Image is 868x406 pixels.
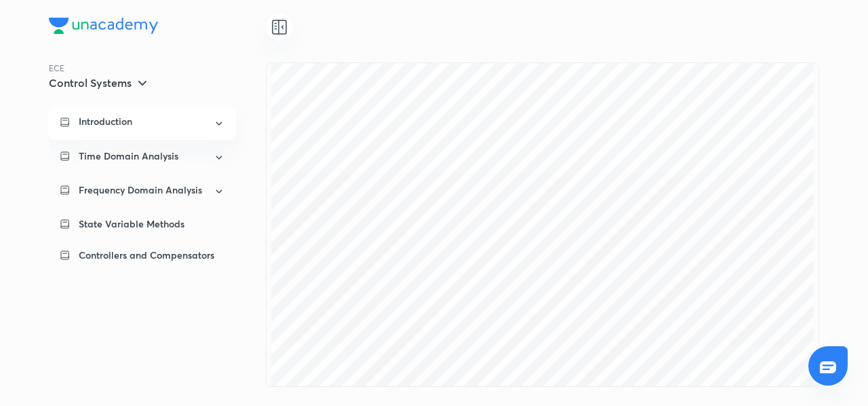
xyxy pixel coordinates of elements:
img: Company Logo [49,18,158,34]
p: State Variable Methods [79,217,184,231]
p: Controllers and Compensators [79,248,214,262]
p: Time Domain Analysis [79,149,178,163]
p: ECE [49,62,266,75]
p: Introduction [79,115,132,128]
p: Frequency Domain Analysis [79,183,202,197]
h5: Control Systems [49,76,132,90]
